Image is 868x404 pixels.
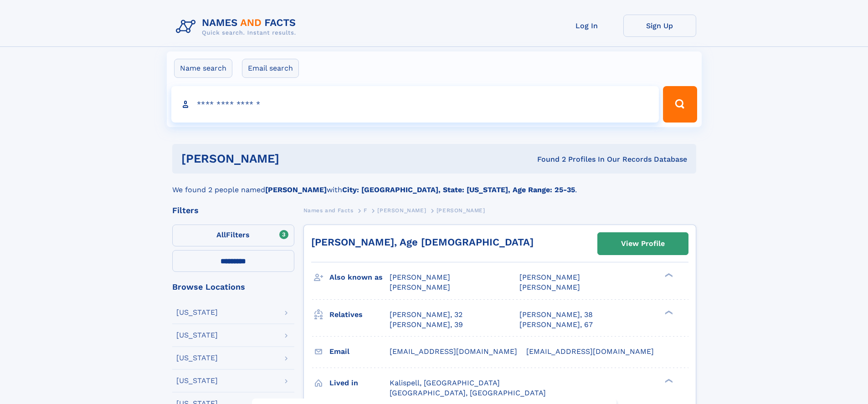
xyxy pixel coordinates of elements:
[408,154,687,164] div: Found 2 Profiles In Our Records Database
[311,236,534,248] a: [PERSON_NAME], Age [DEMOGRAPHIC_DATA]
[303,205,354,216] a: Names and Facts
[390,389,546,397] span: [GEOGRAPHIC_DATA], [GEOGRAPHIC_DATA]
[623,15,696,37] a: Sign Up
[519,273,580,281] span: [PERSON_NAME]
[377,207,426,214] span: [PERSON_NAME]
[181,153,408,164] h1: [PERSON_NAME]
[174,59,232,78] label: Name search
[390,347,517,356] span: [EMAIL_ADDRESS][DOMAIN_NAME]
[526,347,654,356] span: [EMAIL_ADDRESS][DOMAIN_NAME]
[663,309,673,315] div: ❯
[519,320,593,330] a: [PERSON_NAME], 67
[621,233,665,254] div: View Profile
[176,377,218,384] div: [US_STATE]
[329,307,390,322] h3: Relatives
[172,206,294,215] div: Filters
[390,273,450,281] span: [PERSON_NAME]
[171,86,659,123] input: search input
[663,86,697,123] button: Search Button
[176,309,218,316] div: [US_STATE]
[176,354,218,362] div: [US_STATE]
[550,15,623,37] a: Log In
[390,310,462,320] a: [PERSON_NAME], 32
[329,270,390,285] h3: Also known as
[329,344,390,359] h3: Email
[172,225,294,246] label: Filters
[390,378,500,387] span: Kalispell, [GEOGRAPHIC_DATA]
[364,207,367,214] span: F
[172,174,696,195] div: We found 2 people named with .
[364,205,367,216] a: F
[390,320,463,330] a: [PERSON_NAME], 39
[265,185,327,194] b: [PERSON_NAME]
[663,378,673,384] div: ❯
[390,283,450,291] span: [PERSON_NAME]
[598,233,688,255] a: View Profile
[172,283,294,291] div: Browse Locations
[172,15,303,39] img: Logo Names and Facts
[242,59,299,78] label: Email search
[663,272,673,278] div: ❯
[377,205,426,216] a: [PERSON_NAME]
[437,207,485,214] span: [PERSON_NAME]
[329,375,390,391] h3: Lived in
[519,283,580,291] span: [PERSON_NAME]
[176,332,218,339] div: [US_STATE]
[519,310,593,320] a: [PERSON_NAME], 38
[342,185,575,194] b: City: [GEOGRAPHIC_DATA], State: [US_STATE], Age Range: 25-35
[216,230,226,239] span: All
